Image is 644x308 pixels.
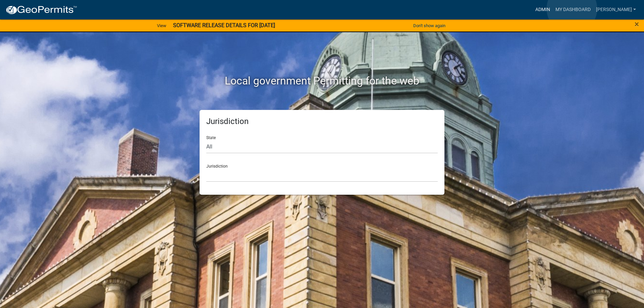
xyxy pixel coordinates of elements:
button: Close [635,20,639,28]
a: [PERSON_NAME] [593,3,639,16]
span: × [635,19,639,29]
a: View [154,20,169,31]
a: My Dashboard [553,3,593,16]
a: Admin [533,3,553,16]
h2: Local government Permitting for the web [136,74,508,87]
h5: Jurisdiction [206,117,438,126]
strong: SOFTWARE RELEASE DETAILS FOR [DATE] [173,22,275,28]
button: Don't show again [411,20,448,31]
